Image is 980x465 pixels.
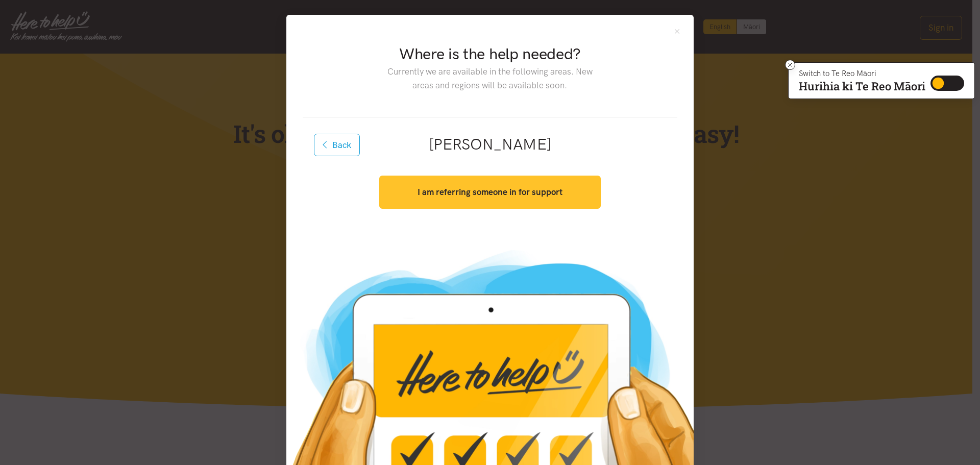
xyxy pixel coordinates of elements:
p: Hurihia ki Te Reo Māori [799,82,925,91]
p: Switch to Te Reo Māori [799,70,925,77]
strong: I am referring someone in for support [418,187,562,197]
button: I am referring someone in for support [379,176,600,209]
button: Close [673,27,681,36]
p: Currently we are available in the following areas. New areas and regions will be available soon. [379,65,600,92]
h2: Where is the help needed? [379,43,600,65]
button: Back [314,134,360,156]
h2: [PERSON_NAME] [319,134,661,155]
